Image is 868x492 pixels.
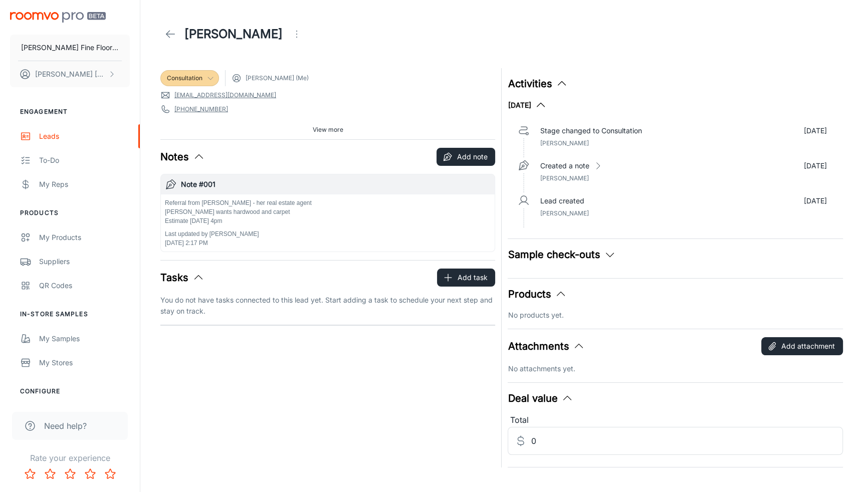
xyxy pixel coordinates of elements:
[508,339,585,354] button: Attachments
[313,125,343,134] span: View more
[165,238,313,248] p: [DATE] 2:17 PM
[531,427,842,455] input: Estimated deal value
[44,420,87,432] span: Need help?
[804,160,827,171] p: [DATE]
[21,42,119,53] p: [PERSON_NAME] Fine Floors, Inc
[508,310,842,321] p: No products yet.
[508,99,547,111] button: [DATE]
[540,209,588,217] span: [PERSON_NAME]
[39,155,130,166] div: To-do
[160,70,219,86] div: Consultation
[437,269,495,287] button: Add task
[167,74,202,83] span: Consultation
[246,74,309,83] span: [PERSON_NAME] (Me)
[174,105,228,114] a: [PHONE_NUMBER]
[10,61,130,87] button: [PERSON_NAME] [PERSON_NAME]
[160,295,495,317] p: You do not have tasks connected to this lead yet. Start adding a task to schedule your next step ...
[761,337,843,355] button: Add attachment
[184,25,283,43] h1: [PERSON_NAME]
[540,160,589,171] p: Created a note
[39,232,130,243] div: My Products
[80,464,100,484] button: Rate 4 star
[540,195,584,206] p: Lead created
[8,452,132,464] p: Rate your experience
[39,333,130,344] div: My Samples
[508,76,568,91] button: Activities
[35,69,106,80] p: [PERSON_NAME] [PERSON_NAME]
[540,125,641,136] p: Stage changed to Consultation
[10,12,106,23] img: Roomvo PRO Beta
[540,139,588,147] span: [PERSON_NAME]
[60,464,80,484] button: Rate 3 star
[287,24,307,44] button: Open menu
[508,363,842,374] p: No attachments yet.
[508,391,573,406] button: Deal value
[309,122,347,137] button: View more
[508,414,842,427] div: Total
[20,464,40,484] button: Rate 1 star
[181,179,491,190] h6: Note #001
[160,270,204,285] button: Tasks
[39,179,130,190] div: My Reps
[804,195,827,206] p: [DATE]
[39,280,130,291] div: QR Codes
[508,247,616,262] button: Sample check-outs
[160,149,205,164] button: Notes
[100,464,120,484] button: Rate 5 star
[40,464,60,484] button: Rate 2 star
[39,131,130,142] div: Leads
[39,256,130,267] div: Suppliers
[39,357,130,368] div: My Stores
[540,174,588,182] span: [PERSON_NAME]
[161,174,495,252] button: Note #001Referral from [PERSON_NAME] - her real estate agent [PERSON_NAME] wants hardwood and car...
[165,229,313,238] p: Last updated by [PERSON_NAME]
[437,148,495,166] button: Add note
[10,35,130,61] button: [PERSON_NAME] Fine Floors, Inc
[804,125,827,136] p: [DATE]
[508,287,567,302] button: Products
[165,198,313,225] p: Referral from [PERSON_NAME] - her real estate agent [PERSON_NAME] wants hardwood and carpet Estim...
[174,91,276,100] a: [EMAIL_ADDRESS][DOMAIN_NAME]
